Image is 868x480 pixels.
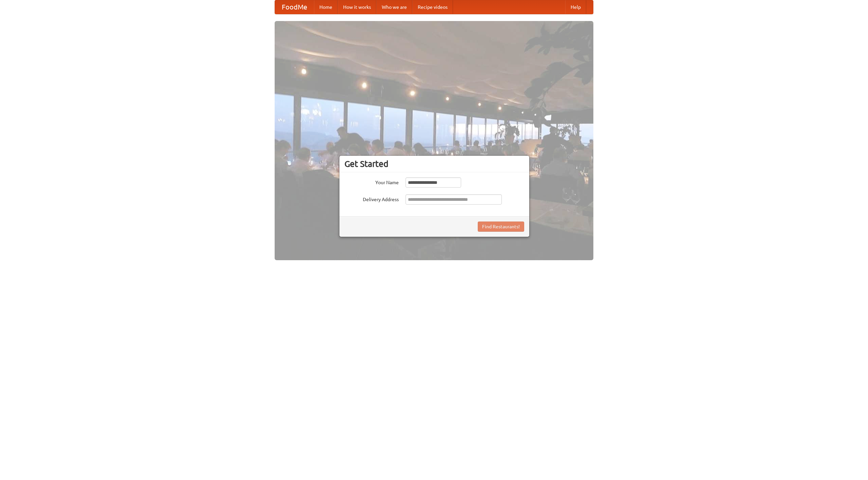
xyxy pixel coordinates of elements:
a: Recipe videos [412,0,453,14]
a: Help [565,0,586,14]
button: Find Restaurants! [478,222,524,232]
a: How it works [338,0,376,14]
a: FoodMe [275,0,314,14]
a: Who we are [376,0,412,14]
label: Delivery Address [344,194,399,203]
h3: Get Started [344,159,524,169]
label: Your Name [344,177,399,186]
a: Home [314,0,338,14]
